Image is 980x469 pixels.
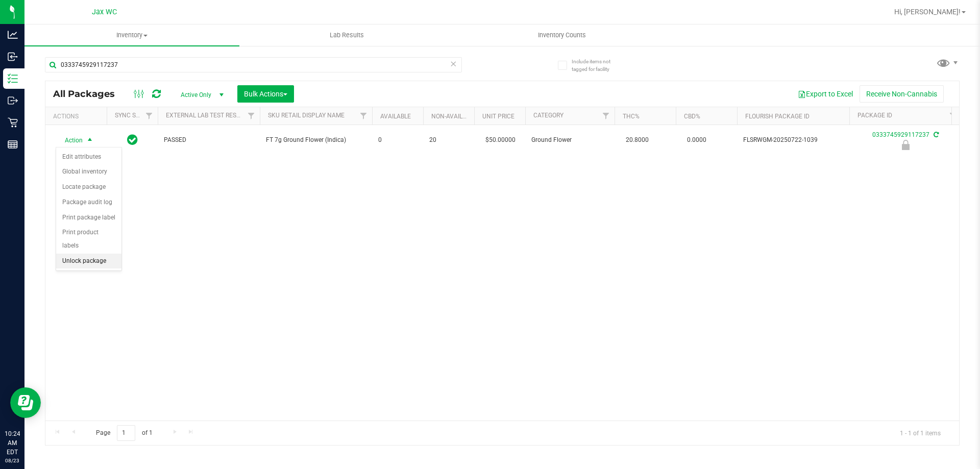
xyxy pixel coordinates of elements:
[745,113,810,120] a: Flourish Package ID
[24,31,239,40] span: Inventory
[572,58,623,73] span: Include items not tagged for facility
[932,131,939,138] span: Sync from Compliance System
[115,112,154,119] a: Sync Status
[598,107,615,125] a: Filter
[53,88,125,100] span: All Packages
[450,57,457,70] span: Clear
[8,30,18,40] inline-svg: Analytics
[84,133,96,147] span: select
[239,24,454,46] a: Lab Results
[56,133,83,147] span: Action
[243,107,260,125] a: Filter
[166,112,246,119] a: External Lab Test Result
[857,112,892,119] a: Package ID
[378,135,417,145] span: 0
[127,133,138,147] span: In Sync
[524,31,600,40] span: Inventory Counts
[244,90,287,98] span: Bulk Actions
[945,107,962,125] a: Filter
[791,85,860,103] button: Export to Excel
[8,73,18,84] inline-svg: Inventory
[429,135,468,145] span: 20
[92,8,117,16] span: Jax WC
[141,107,158,125] a: Filter
[56,254,121,269] li: Unlock package
[892,425,949,440] span: 1 - 1 of 1 items
[355,107,372,125] a: Filter
[623,113,640,120] a: THC%
[8,117,18,128] inline-svg: Retail
[53,113,103,120] div: Actions
[454,24,669,46] a: Inventory Counts
[872,131,929,138] a: 0333745929117237
[87,425,161,441] span: Page of 1
[316,31,378,40] span: Lab Results
[268,112,345,119] a: Sku Retail Display Name
[56,150,121,165] li: Edit attributes
[5,429,20,457] p: 10:24 AM EDT
[743,135,843,145] span: FLSRWGM-20250722-1039
[848,140,963,150] div: Newly Received
[533,112,563,119] a: Category
[8,95,18,106] inline-svg: Outbound
[24,24,239,46] a: Inventory
[56,225,121,253] li: Print product labels
[894,8,961,16] span: Hi, [PERSON_NAME]!
[8,52,18,62] inline-svg: Inbound
[10,387,41,418] iframe: Resource center
[56,195,121,210] li: Package audit log
[45,57,462,72] input: Search Package ID, Item Name, SKU, Lot or Part Number...
[164,135,254,145] span: PASSED
[482,113,514,120] a: Unit Price
[531,135,608,145] span: Ground Flower
[684,113,700,120] a: CBD%
[5,457,20,464] p: 08/23
[380,113,411,120] a: Available
[56,180,121,195] li: Locate package
[682,133,712,147] span: 0.0000
[480,133,521,147] span: $50.00000
[8,139,18,150] inline-svg: Reports
[56,164,121,180] li: Global inventory
[266,135,366,145] span: FT 7g Ground Flower (Indica)
[56,210,121,226] li: Print package label
[117,425,135,441] input: 1
[431,113,477,120] a: Non-Available
[237,85,294,103] button: Bulk Actions
[621,133,654,147] span: 20.8000
[860,85,944,103] button: Receive Non-Cannabis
